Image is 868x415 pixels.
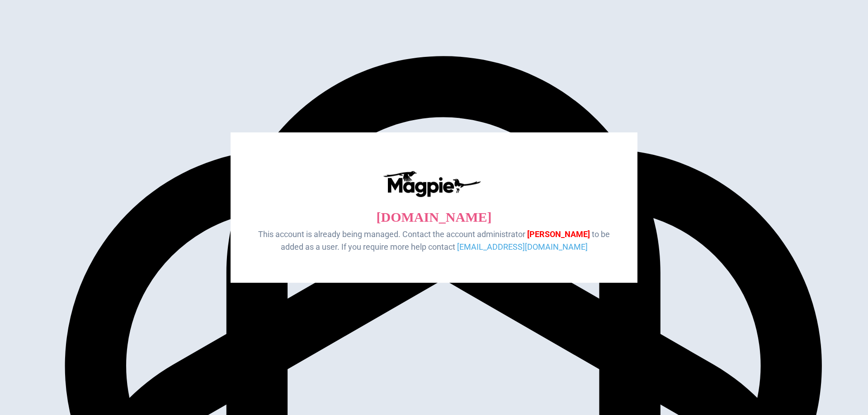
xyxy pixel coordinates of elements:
[249,206,619,228] p: [DOMAIN_NAME]
[258,229,525,239] span: This account is already being managed. Contact the account administrator
[457,242,588,252] a: [EMAIL_ADDRESS][DOMAIN_NAME]
[381,170,482,197] img: logo-ab69f6fb50320c5b225c76a69d11143b.png
[281,229,610,252] span: to be added as a user. If you require more help contact
[527,229,590,239] span: [PERSON_NAME]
